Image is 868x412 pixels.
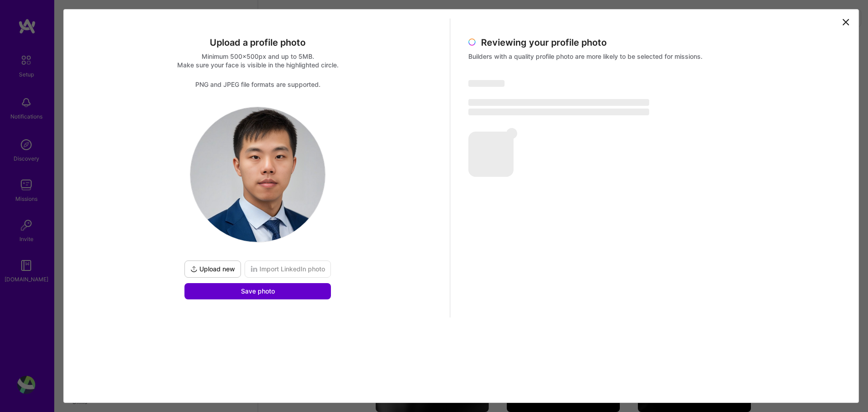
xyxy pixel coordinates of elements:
[468,99,649,106] span: ‌
[184,260,241,278] button: Upload new
[250,265,258,273] i: icon LinkedInDarkV2
[241,287,275,296] span: Save photo
[184,283,331,299] button: Save photo
[468,132,514,177] span: ‌
[190,265,198,273] i: icon UploadDark
[250,265,325,274] span: Import LinkedIn photo
[73,80,443,89] div: PNG and JPEG file formats are supported.
[73,61,443,69] div: Make sure your face is visible in the highlighted circle.
[506,128,517,139] span: ‌
[245,260,331,278] button: Import LinkedIn photo
[183,107,333,299] div: logoUpload newImport LinkedIn photoSave photo
[73,37,443,48] div: Upload a profile photo
[481,37,607,48] span: Reviewing your profile photo
[190,265,235,274] span: Upload new
[190,107,325,242] img: logo
[468,80,505,87] span: ‌
[73,52,443,61] div: Minimum 500x500px and up to 5MB.
[468,52,839,61] div: Builders with a quality profile photo are more likely to be selected for missions.
[468,109,649,115] span: ‌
